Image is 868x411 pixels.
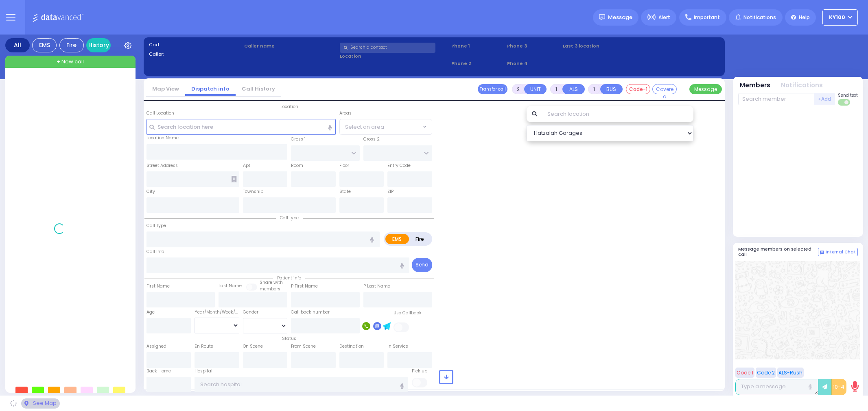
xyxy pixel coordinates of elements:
span: Help [799,14,810,21]
label: Age [146,309,155,316]
label: In Service [387,343,408,350]
label: Township [243,188,263,195]
label: State [339,188,351,195]
a: Call History [236,85,281,93]
label: P Last Name [363,283,390,290]
button: Internal Chat [818,248,858,257]
span: Internal Chat [826,249,856,255]
label: Last 3 location [563,43,641,50]
button: Ky100 [822,9,858,26]
label: Back Home [146,368,171,374]
input: Search hospital [195,377,408,392]
span: Patient info [273,275,305,281]
span: Send text [838,92,858,98]
label: Last Name [219,283,242,289]
span: Phone 4 [507,60,560,67]
button: Covered [652,84,677,94]
label: Location [340,53,448,60]
label: Call back number [291,309,330,316]
label: EMS [385,234,409,244]
label: Turn off text [838,98,851,106]
span: Phone 3 [507,43,560,50]
label: Caller: [149,51,242,58]
button: UNIT [524,84,547,94]
label: Entry Code [387,162,411,169]
label: P First Name [291,283,318,290]
span: Ky100 [829,14,845,21]
span: Message [608,13,632,22]
label: Street Address [146,162,178,169]
label: City [146,188,155,195]
small: Share with [260,279,283,286]
label: Call Location [146,110,174,117]
div: See map [21,398,59,409]
h5: Message members on selected call [738,247,818,257]
a: Map View [146,85,185,93]
span: Important [694,14,720,21]
button: Code-1 [626,84,650,94]
label: Cross 2 [363,136,380,143]
button: BUS [600,84,623,94]
label: First Name [146,283,170,290]
label: Cross 1 [291,136,306,143]
span: Select an area [345,123,384,131]
label: Areas [339,110,352,117]
img: message.svg [599,14,605,20]
div: EMS [32,38,57,52]
label: Caller name [244,43,337,50]
input: Search location here [146,119,336,134]
label: ZIP [387,188,394,195]
div: Year/Month/Week/Day [195,309,239,316]
button: Code 2 [756,368,776,378]
span: + New call [57,58,84,66]
span: Phone 2 [451,60,504,67]
label: Fire [409,234,431,244]
img: Logo [32,12,86,22]
div: All [5,38,30,52]
span: Notifications [743,14,776,21]
img: comment-alt.png [820,251,824,255]
input: Search a contact [340,43,435,53]
span: Status [278,335,300,342]
button: Message [689,84,722,94]
label: Apt [243,162,250,169]
input: Search member [738,93,814,105]
label: Floor [339,162,349,169]
label: On Scene [243,343,263,350]
label: Call Info [146,249,164,255]
span: Alert [658,14,670,21]
div: Fire [59,38,84,52]
label: Location Name [146,135,179,141]
label: Cad: [149,41,242,48]
button: ALS [562,84,585,94]
label: Pick up [412,368,427,374]
label: From Scene [291,343,316,350]
label: Room [291,162,303,169]
button: Transfer call [478,84,507,94]
label: Use Callback [394,310,422,316]
input: Search location [542,106,693,122]
a: Dispatch info [185,85,236,93]
label: Destination [339,343,364,350]
a: History [86,38,111,52]
span: Call type [276,215,303,221]
label: Assigned [146,343,166,350]
span: Location [276,104,302,110]
span: members [260,286,280,292]
span: Other building occupants [231,176,237,182]
button: ALS-Rush [777,368,804,378]
button: Send [412,258,432,272]
button: Members [740,81,770,90]
label: Call Type [146,223,166,229]
label: Hospital [195,368,212,374]
span: Phone 1 [451,43,504,50]
button: Notifications [781,81,823,90]
label: Gender [243,309,258,316]
label: En Route [195,343,213,350]
button: Code 1 [735,368,754,378]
